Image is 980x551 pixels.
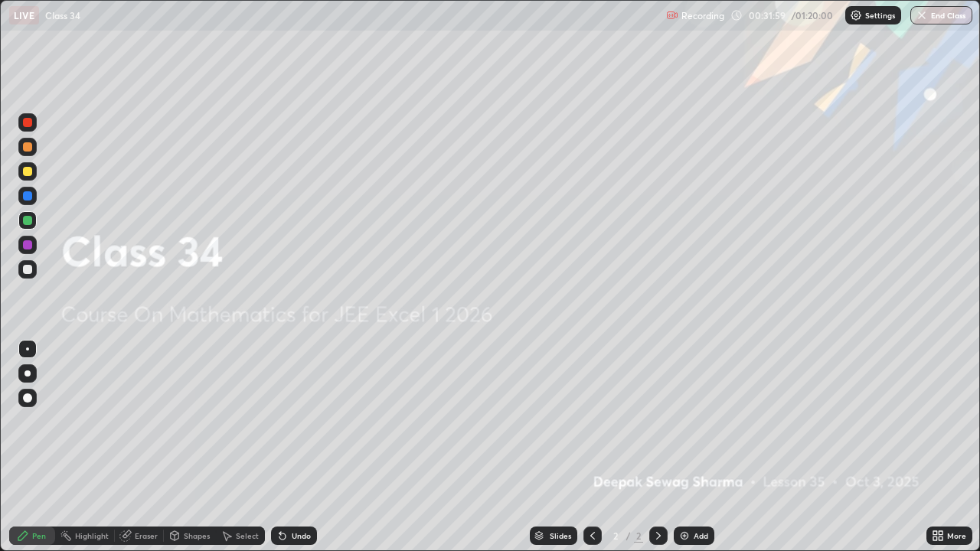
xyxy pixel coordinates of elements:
p: LIVE [14,9,34,21]
div: More [947,532,966,540]
img: add-slide-button [678,530,691,542]
div: Undo [292,532,311,540]
div: Add [694,532,708,540]
p: Recording [681,10,724,21]
div: Pen [32,532,46,540]
div: Shapes [184,532,210,540]
img: end-class-cross [916,9,928,21]
div: Eraser [135,532,158,540]
div: 2 [608,531,623,540]
p: Class 34 [45,9,80,21]
div: 2 [634,529,643,543]
img: class-settings-icons [850,9,862,21]
div: Slides [550,532,571,540]
img: recording.375f2c34.svg [666,9,678,21]
p: Settings [865,11,895,19]
div: Highlight [75,532,109,540]
div: Select [236,532,259,540]
button: End Class [910,6,972,24]
div: / [626,531,631,540]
